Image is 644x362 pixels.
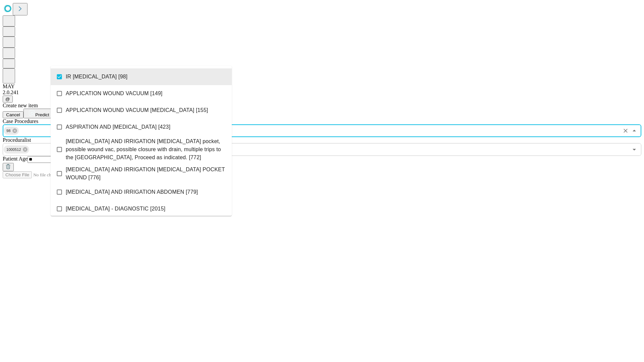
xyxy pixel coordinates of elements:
[3,111,23,118] button: Cancel
[66,137,226,162] span: [MEDICAL_DATA] AND IRRIGATION [MEDICAL_DATA] pocket, possible wound vac, possible closure with dr...
[3,156,28,162] span: Patient Age
[66,89,162,98] span: APPLICATION WOUND VACUUM [149]
[6,112,20,117] span: Cancel
[66,205,165,213] span: [MEDICAL_DATA] - DIAGNOSTIC [2015]
[3,137,31,143] span: Proceduralist
[4,146,24,154] span: 1000512
[23,109,54,118] button: Predict
[4,145,29,154] div: 1000512
[621,126,630,135] button: Clear
[3,83,641,89] div: MAY
[66,188,198,196] span: [MEDICAL_DATA] AND IRRIGATION ABDOMEN [779]
[630,126,639,135] button: Close
[66,123,170,131] span: ASPIRATION AND [MEDICAL_DATA] [423]
[35,112,49,117] span: Predict
[66,166,226,182] span: [MEDICAL_DATA] AND IRRIGATION [MEDICAL_DATA] POCKET WOUND [776]
[3,89,641,96] div: 2.0.241
[66,106,208,114] span: APPLICATION WOUND VACUUM [MEDICAL_DATA] [155]
[3,96,13,103] button: @
[66,73,127,81] span: IR [MEDICAL_DATA] [98]
[630,145,639,154] button: Open
[5,97,10,102] span: @
[4,127,19,135] div: 98
[3,118,38,124] span: Scheduled Procedure
[4,127,13,135] span: 98
[3,103,38,108] span: Create new item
